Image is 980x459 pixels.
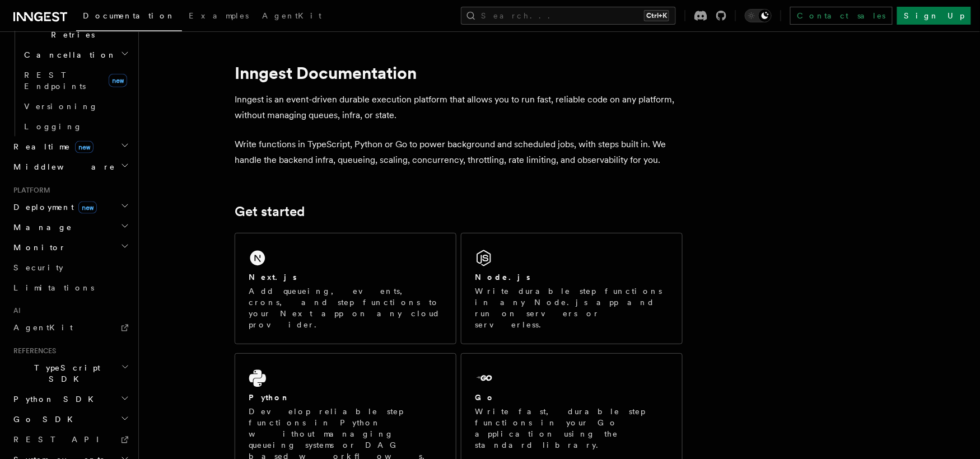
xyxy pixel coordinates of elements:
[9,141,94,152] span: Realtime
[75,141,94,153] span: new
[9,217,132,237] button: Manage
[644,10,669,21] kbd: Ctrl+K
[745,9,772,22] button: Toggle dark mode
[235,137,683,168] p: Write functions in TypeScript, Python or Go to power background and scheduled jobs, with steps bu...
[235,233,456,344] a: Next.jsAdd queueing, events, crons, and step functions to your Next app on any cloud provider.
[78,202,97,214] span: new
[9,394,100,405] span: Python SDK
[9,414,80,425] span: Go SDK
[20,49,116,60] span: Cancellation
[235,204,305,219] a: Get started
[20,45,132,65] button: Cancellation
[9,347,56,356] span: References
[20,116,132,137] a: Logging
[9,430,132,450] a: REST API
[461,233,683,344] a: Node.jsWrite durable step functions in any Node.js app and run on servers or serverless.
[13,263,63,272] span: Security
[9,157,132,177] button: Middleware
[9,278,132,298] a: Limitations
[9,161,115,172] span: Middleware
[249,392,290,403] h2: Python
[13,324,73,332] span: AgentKit
[249,285,442,330] p: Add queueing, events, crons, and step functions to your Next app on any cloud provider.
[475,271,530,283] h2: Node.js
[13,435,109,444] span: REST API
[9,318,132,338] a: AgentKit
[461,7,676,25] button: Search...Ctrl+K
[9,257,132,278] a: Security
[262,11,321,20] span: AgentKit
[20,65,132,96] a: REST Endpointsnew
[24,102,98,111] span: Versioning
[897,7,971,25] a: Sign Up
[76,3,182,31] a: Documentation
[9,358,132,390] button: TypeScript SDK
[9,410,132,430] button: Go SDK
[109,74,127,87] span: new
[9,137,132,157] button: Realtimenew
[9,363,121,385] span: TypeScript SDK
[24,71,86,91] span: REST Endpoints
[24,122,82,131] span: Logging
[182,3,255,30] a: Examples
[235,92,683,123] p: Inngest is an event-driven durable execution platform that allows you to run fast, reliable code ...
[475,406,669,451] p: Write fast, durable step functions in your Go application using the standard library.
[9,390,132,410] button: Python SDK
[9,242,66,253] span: Monitor
[475,392,495,403] h2: Go
[20,96,132,116] a: Versioning
[475,285,669,330] p: Write durable step functions in any Node.js app and run on servers or serverless.
[83,11,175,20] span: Documentation
[249,271,297,283] h2: Next.js
[9,202,97,213] span: Deployment
[189,11,249,20] span: Examples
[9,222,72,233] span: Manage
[9,307,21,316] span: AI
[13,283,94,292] span: Limitations
[9,186,50,195] span: Platform
[9,237,132,257] button: Monitor
[255,3,328,30] a: AgentKit
[9,197,132,217] button: Deploymentnew
[790,7,893,25] a: Contact sales
[235,63,683,83] h1: Inngest Documentation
